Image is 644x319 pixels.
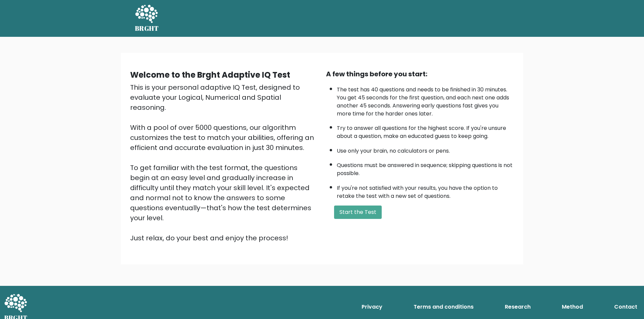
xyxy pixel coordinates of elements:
[326,69,514,79] div: A few things before you start:
[611,300,640,314] a: Contact
[411,300,476,314] a: Terms and conditions
[359,300,385,314] a: Privacy
[337,181,514,200] li: If you're not satisfied with your results, you have the option to retake the test with a new set ...
[130,82,318,243] div: This is your personal adaptive IQ Test, designed to evaluate your Logical, Numerical and Spatial ...
[337,121,514,140] li: Try to answer all questions for the highest score. If you're unsure about a question, make an edu...
[502,300,533,314] a: Research
[135,24,159,32] h5: BRGHT
[135,3,159,34] a: BRGHT
[337,82,514,118] li: The test has 40 questions and needs to be finished in 30 minutes. You get 45 seconds for the firs...
[559,300,586,314] a: Method
[130,69,290,80] b: Welcome to the Brght Adaptive IQ Test
[334,206,382,219] button: Start the Test
[337,158,514,177] li: Questions must be answered in sequence; skipping questions is not possible.
[337,144,514,155] li: Use only your brain, no calculators or pens.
